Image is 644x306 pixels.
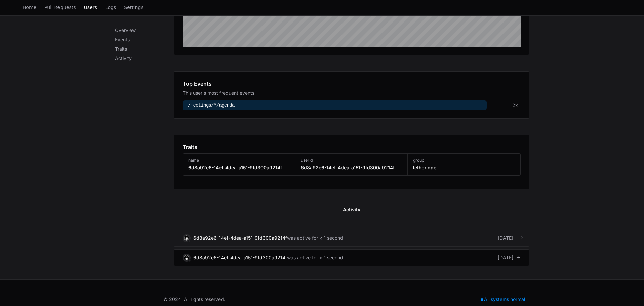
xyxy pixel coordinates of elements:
[105,5,116,9] span: Logs
[163,296,225,303] div: © 2024. All rights reserved.
[512,102,518,109] div: 2x
[183,235,190,241] img: 16.svg
[498,254,521,261] div: [DATE]
[183,80,212,88] h1: Top Events
[413,158,436,163] h3: group
[174,230,529,247] a: 6d8a92e6-14ef-4dea-a151-9fd300a9214fwas active for < 1 second.[DATE]
[188,158,282,163] h3: name
[183,143,197,151] h1: Traits
[84,5,97,9] span: Users
[23,5,36,9] span: Home
[339,206,364,214] span: Activity
[193,235,287,242] div: 6d8a92e6-14ef-4dea-a151-9fd300a9214f
[301,164,395,171] h3: 6d8a92e6-14ef-4dea-a151-9fd300a9214f
[183,143,521,151] app-pz-page-link-header: Traits
[115,27,174,34] p: Overview
[287,235,345,242] div: was active for < 1 second.
[115,36,174,43] p: Events
[183,90,521,96] div: This user's most frequent events.
[301,158,395,163] h3: userId
[477,295,529,304] div: All systems normal
[413,164,436,171] h3: lethbridge
[498,235,521,242] div: [DATE]
[115,46,174,52] p: Traits
[188,103,235,108] span: /meetings/*/agenda
[193,254,287,261] div: 6d8a92e6-14ef-4dea-a151-9fd300a9214f
[183,254,190,261] img: 16.svg
[115,55,174,62] p: Activity
[174,249,529,266] a: 6d8a92e6-14ef-4dea-a151-9fd300a9214fwas active for < 1 second.[DATE]
[287,254,345,261] div: was active for < 1 second.
[124,5,143,9] span: Settings
[44,5,76,9] span: Pull Requests
[188,164,282,171] h3: 6d8a92e6-14ef-4dea-a151-9fd300a9214f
